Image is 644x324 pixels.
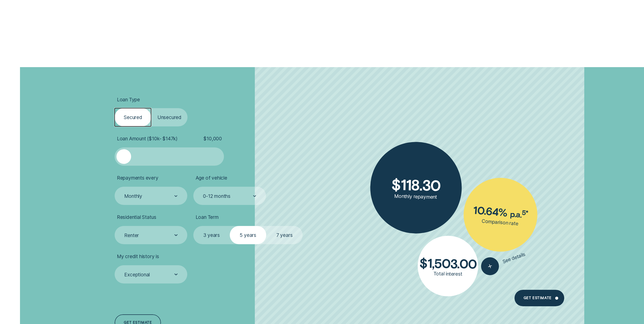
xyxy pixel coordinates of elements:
label: Secured [115,108,151,126]
label: 3 years [193,226,230,244]
label: 5 years [230,226,266,244]
label: 7 years [266,226,303,244]
label: Unsecured [151,108,188,126]
div: 0-12 months [203,193,231,199]
div: Exceptional [124,272,150,278]
span: See details [502,251,526,264]
a: Get Estimate [514,290,564,306]
div: Renter [124,232,139,238]
span: Age of vehicle [196,175,227,181]
span: $ 10,000 [203,136,222,142]
span: Loan Term [196,214,219,220]
span: Loan Type [117,97,140,103]
span: My credit history is [117,253,159,259]
span: Residential Status [117,214,156,220]
button: See details [479,245,528,278]
div: Monthly [124,193,142,199]
span: Loan Amount ( $10k - $147k ) [117,136,178,142]
span: Repayments every [117,175,158,181]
